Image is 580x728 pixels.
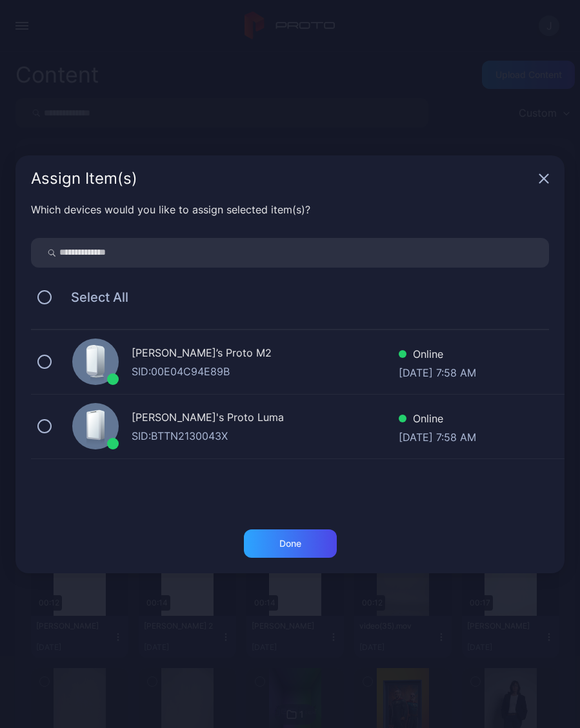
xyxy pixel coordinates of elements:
div: Done [279,538,301,549]
div: SID: BTTN2130043X [132,428,399,444]
div: SID: 00E04C94E89B [132,364,399,379]
div: Online [399,346,476,365]
div: [PERSON_NAME]’s Proto M2 [132,345,399,364]
div: [DATE] 7:58 AM [399,429,476,442]
div: Which devices would you like to assign selected item(s)? [31,202,549,217]
div: Assign Item(s) [31,171,534,186]
div: [PERSON_NAME]'s Proto Luma [132,409,399,428]
span: Select All [58,290,128,305]
button: Done [244,529,337,558]
div: [DATE] 7:58 AM [399,365,476,378]
div: Online [399,411,476,429]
